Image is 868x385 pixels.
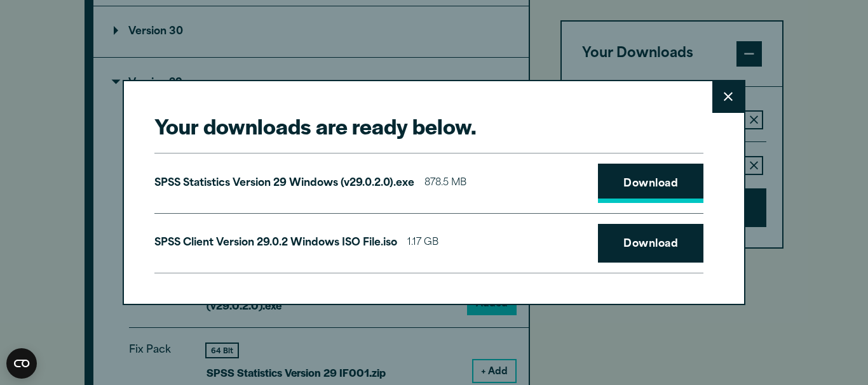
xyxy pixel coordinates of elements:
[407,234,438,252] span: 1.17 GB
[6,348,37,379] button: Open CMP widget
[424,174,466,193] span: 878.5 MB
[154,112,703,140] h2: Your downloads are ready below.
[598,224,703,263] a: Download
[154,174,414,193] p: SPSS Statistics Version 29 Windows (v29.0.2.0).exe
[154,234,397,252] p: SPSS Client Version 29.0.2 Windows ISO File.iso
[598,164,703,203] a: Download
